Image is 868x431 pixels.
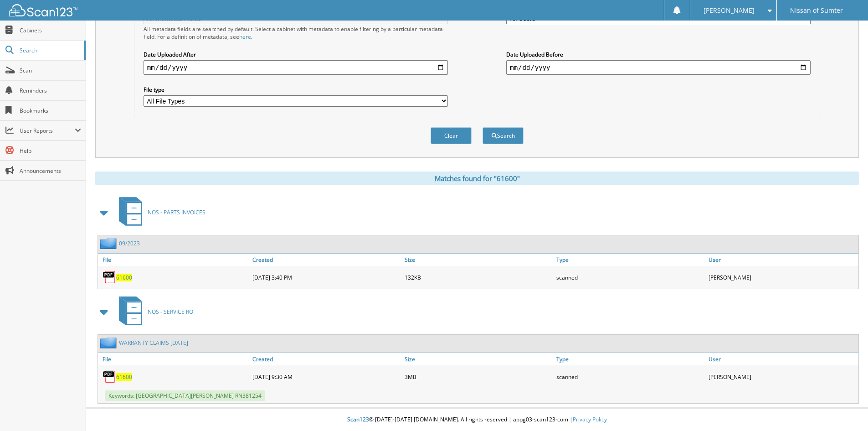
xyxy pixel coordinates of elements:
[704,8,755,13] span: [PERSON_NAME]
[402,254,555,266] a: Size
[554,353,706,365] a: Type
[402,368,555,386] div: 3MB
[119,339,188,347] a: WARRANTY CLAIMS [DATE]
[148,308,193,316] span: NOS - SERVICE RO
[402,268,555,286] div: 132KB
[573,415,607,423] a: Privacy Policy
[706,254,858,266] a: User
[250,353,402,365] a: Created
[98,254,250,266] a: File
[506,51,811,58] label: Date Uploaded Before
[144,51,448,58] label: Date Uploaded After
[706,353,858,365] a: User
[706,368,858,386] div: [PERSON_NAME]
[347,415,369,423] span: Scan123
[506,60,811,75] input: end
[100,337,119,348] img: folder2.png
[103,270,116,284] img: PDF.png
[20,167,81,175] span: Announcements
[20,147,81,155] span: Help
[20,67,81,74] span: Scan
[113,294,193,330] a: NOS - SERVICE RO
[402,353,555,365] a: Size
[144,25,448,41] div: All metadata fields are searched by default. Select a cabinet with metadata to enable filtering b...
[105,390,265,401] span: Keywords: [GEOGRAPHIC_DATA][PERSON_NAME] RN381254
[20,87,81,94] span: Reminders
[483,127,524,144] button: Search
[144,86,448,93] label: File type
[144,60,448,75] input: start
[148,208,205,216] span: NOS - PARTS INVOICES
[9,4,77,16] img: scan123-logo-white.svg
[103,370,116,384] img: PDF.png
[250,268,402,286] div: [DATE] 3:40 PM
[20,107,81,114] span: Bookmarks
[116,373,132,381] a: 61600
[20,26,81,34] span: Cabinets
[250,254,402,266] a: Created
[119,239,140,247] a: 09/2023
[250,368,402,386] div: [DATE] 9:30 AM
[431,127,472,144] button: Clear
[554,268,706,286] div: scanned
[554,254,706,266] a: Type
[20,127,75,135] span: User Reports
[239,33,251,41] a: here
[790,8,843,13] span: Nissan of Sumter
[113,194,205,230] a: NOS - PARTS INVOICES
[706,268,858,286] div: [PERSON_NAME]
[95,171,859,185] div: Matches found for "61600"
[822,387,868,431] iframe: Chat Widget
[20,47,80,54] span: Search
[554,368,706,386] div: scanned
[98,353,250,365] a: File
[86,409,868,431] div: © [DATE]-[DATE] [DOMAIN_NAME]. All rights reserved | appg03-scan123-com |
[100,238,119,249] img: folder2.png
[116,274,132,281] a: 61600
